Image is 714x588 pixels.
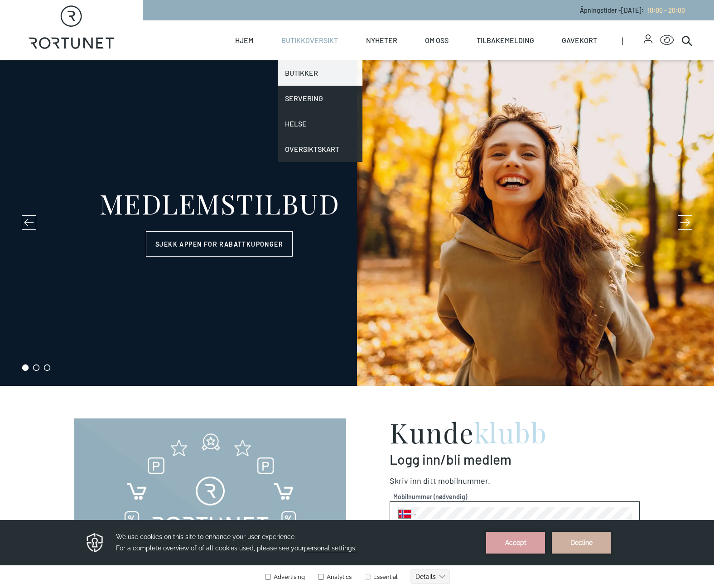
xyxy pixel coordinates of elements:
span: Mobilnummer . [438,476,490,486]
div: MEDLEMSTILBUD [99,190,340,217]
span: 10:00 - 20:00 [647,6,685,14]
h3: We use cookies on this site to enhance your user experience. For a complete overview of of all co... [116,11,475,34]
a: Gavekort [562,20,597,60]
button: Accept [486,12,545,34]
a: Hjem [235,20,253,60]
label: Essential [363,53,398,60]
span: Mobilnummer (nødvendig) [393,492,636,501]
h2: Kunde [390,418,640,446]
a: Servering [278,86,362,111]
p: Logg inn/bli medlem [390,451,640,467]
a: 10:00 - 20:00 [644,6,685,14]
label: Analytics [316,53,352,60]
span: klubb [474,414,547,450]
a: Helse [278,111,362,136]
p: Åpningstider - [DATE] : [580,5,685,15]
img: Privacy reminder [85,12,105,34]
a: Butikkoversikt [281,20,338,60]
a: Sjekk appen for rabattkuponger [146,231,293,257]
a: Om oss [425,20,449,60]
a: Butikker [278,60,362,86]
text: Details [415,53,436,60]
label: Advertising [265,53,305,60]
button: Open Accessibility Menu [660,33,674,48]
span: | [622,20,644,60]
input: Analytics [318,54,324,60]
input: Essential [365,54,371,60]
span: personal settings. [304,24,357,32]
a: Oversiktskart [278,136,362,162]
a: Tilbakemelding [477,20,534,60]
button: Decline [552,12,611,34]
button: Details [410,49,450,64]
a: Nyheter [366,20,397,60]
input: Advertising [265,54,271,60]
p: Skriv inn ditt [390,475,640,487]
